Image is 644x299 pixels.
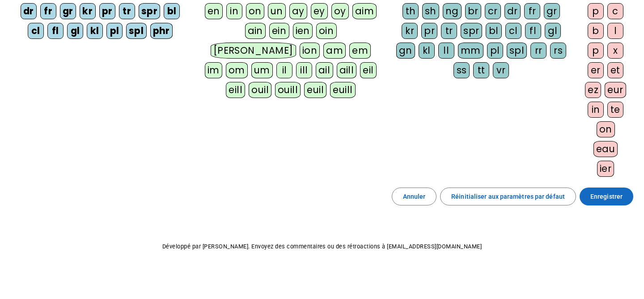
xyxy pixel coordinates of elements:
div: ier [597,161,614,177]
div: br [465,3,481,19]
div: ng [443,3,462,19]
div: aim [352,3,377,19]
p: Développé par [PERSON_NAME]. Envoyez des commentaires ou des rétroactions à [EMAIL_ADDRESS][DOMAI... [7,241,637,252]
div: pl [106,23,123,39]
div: aill [337,62,357,78]
div: c [607,3,623,19]
div: ain [245,23,266,39]
div: am [323,43,346,59]
div: euil [304,82,326,98]
div: te [607,102,623,118]
div: en [205,3,223,19]
div: gn [396,43,415,59]
div: ien [293,23,313,39]
div: ail [316,62,333,78]
div: p [588,43,604,59]
div: b [588,23,604,39]
div: spl [126,23,147,39]
div: eil [360,62,377,78]
div: pr [421,23,437,39]
div: l [607,23,623,39]
div: oin [316,23,337,39]
div: fr [524,3,540,19]
div: dr [504,3,521,19]
div: om [226,62,248,78]
span: Réinitialiser aux paramètres par défaut [451,191,565,202]
div: bl [486,23,502,39]
div: um [251,62,273,78]
div: kr [402,23,418,39]
div: gl [67,23,83,39]
span: Annuler [403,191,426,202]
button: Annuler [392,188,437,205]
button: Réinitialiser aux paramètres par défaut [440,188,576,205]
div: eur [605,82,626,98]
div: kl [87,23,103,39]
div: rr [530,43,547,59]
div: ouill [275,82,301,98]
div: [PERSON_NAME] [211,43,296,59]
button: Enregistrer [580,188,633,205]
div: x [607,43,623,59]
div: em [349,43,371,59]
div: ay [289,3,307,19]
div: et [607,62,623,78]
div: pl [487,43,503,59]
div: p [588,3,604,19]
div: on [246,3,264,19]
div: kr [80,3,96,19]
div: ein [269,23,289,39]
div: eau [593,141,618,157]
div: euill [330,82,355,98]
div: fr [40,3,56,19]
div: kl [419,43,435,59]
div: ouil [249,82,271,98]
div: ss [453,62,470,78]
div: tr [119,3,135,19]
div: on [597,121,615,137]
div: in [588,102,604,118]
div: cl [505,23,521,39]
div: spr [461,23,482,39]
div: rs [550,43,566,59]
div: eill [226,82,245,98]
div: ey [311,3,328,19]
div: ill [296,62,312,78]
div: un [268,3,286,19]
div: sh [422,3,439,19]
div: ez [585,82,601,98]
div: spl [507,43,527,59]
div: tr [441,23,457,39]
div: ll [438,43,454,59]
div: fl [47,23,64,39]
div: pr [99,3,115,19]
div: bl [164,3,180,19]
div: gr [60,3,76,19]
div: in [226,3,242,19]
div: th [402,3,419,19]
div: ion [300,43,320,59]
div: fl [525,23,541,39]
div: im [205,62,222,78]
div: dr [21,3,37,19]
div: cl [28,23,44,39]
div: phr [150,23,173,39]
div: il [276,62,292,78]
div: er [588,62,604,78]
div: gr [544,3,560,19]
div: tt [473,62,489,78]
div: spr [139,3,161,19]
div: cr [485,3,501,19]
span: Enregistrer [590,191,623,202]
div: gl [545,23,561,39]
div: vr [493,62,509,78]
div: mm [458,43,483,59]
div: oy [331,3,349,19]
